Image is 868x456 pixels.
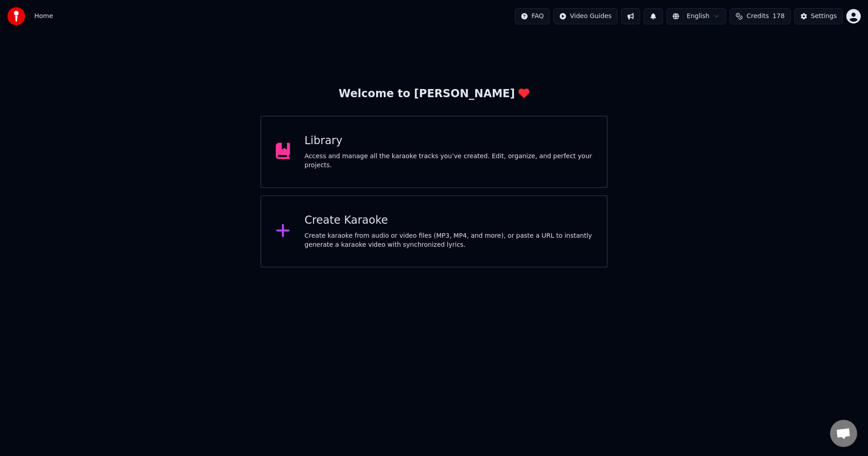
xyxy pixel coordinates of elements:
div: Create karaoke from audio or video files (MP3, MP4, and more), or paste a URL to instantly genera... [305,231,593,249]
button: Credits178 [730,8,790,24]
button: Settings [794,8,843,24]
button: Video Guides [553,8,618,24]
div: Access and manage all the karaoke tracks you’ve created. Edit, organize, and perfect your projects. [305,152,593,170]
img: youka [7,7,25,25]
a: Otevřený chat [830,420,857,447]
div: Welcome to [PERSON_NAME] [339,87,529,101]
nav: breadcrumb [34,12,53,21]
span: 178 [773,12,785,21]
button: FAQ [515,8,550,24]
span: Home [34,12,53,21]
div: Create Karaoke [305,213,593,228]
div: Settings [811,12,837,21]
span: Credits [746,12,769,21]
div: Library [305,134,593,148]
